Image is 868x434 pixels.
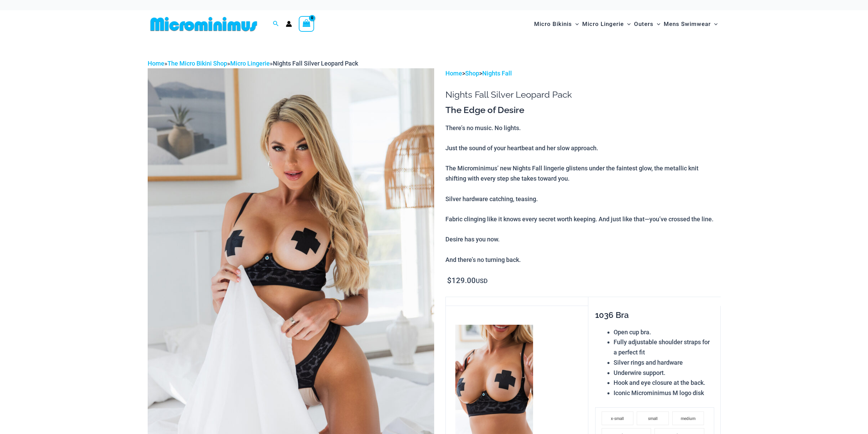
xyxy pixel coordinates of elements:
span: x-small [611,416,624,421]
a: Home [148,60,164,67]
h1: Nights Fall Silver Leopard Pack [445,89,720,100]
li: medium [672,411,704,425]
a: Micro Lingerie [230,60,270,67]
a: Nights Fall [482,70,512,77]
p: > > [445,68,720,79]
a: Mens SwimwearMenu ToggleMenu Toggle [662,14,719,34]
a: Micro LingerieMenu ToggleMenu Toggle [580,14,632,34]
li: Silver rings and hardware [614,358,714,368]
span: small [648,416,658,421]
span: Menu Toggle [653,15,660,33]
span: 1036 Bra [595,310,629,320]
span: Micro Lingerie [582,15,624,33]
a: Search icon link [273,20,279,28]
h3: The Edge of Desire [445,104,720,116]
a: Account icon link [286,21,292,27]
img: MM SHOP LOGO FLAT [148,16,260,32]
span: $ [447,276,452,285]
li: Open cup bra. [614,327,714,337]
a: OutersMenu ToggleMenu Toggle [632,14,662,34]
span: Micro Bikinis [534,15,572,33]
span: Menu Toggle [572,15,579,33]
li: small [637,411,669,425]
li: Fully adjustable shoulder straps for a perfect fit [614,337,714,357]
span: » » » [148,60,358,67]
a: View Shopping Cart, empty [299,16,314,32]
span: Nights Fall Silver Leopard Pack [273,60,358,67]
li: Underwire support. [614,368,714,378]
p: There’s no music. No lights. Just the sound of your heartbeat and her slow approach. The Micromin... [445,123,720,265]
a: Home [445,70,462,77]
a: The Micro Bikini Shop [167,60,227,67]
li: Hook and eye closure at the back. [614,378,714,388]
li: x-small [602,411,634,425]
a: Micro BikinisMenu ToggleMenu Toggle [532,14,580,34]
span: medium [681,416,695,421]
span: Outers [634,15,653,33]
nav: Site Navigation [531,13,721,36]
li: Iconic Microminimus M logo disk [614,388,714,398]
p: USD [445,276,720,286]
span: Menu Toggle [711,15,718,33]
span: Menu Toggle [624,15,631,33]
a: Shop [465,70,479,77]
bdi: 129.00 [447,276,476,285]
span: Mens Swimwear [664,15,711,33]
